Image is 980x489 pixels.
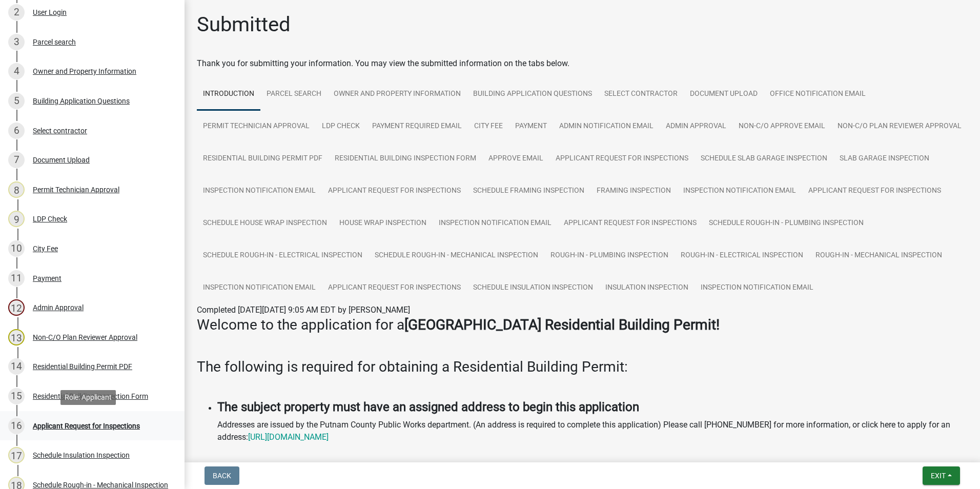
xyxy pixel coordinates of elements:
a: Select contractor [598,78,684,111]
a: Applicant Request for Inspections [558,207,703,240]
div: 9 [8,211,25,227]
h3: The following is required for obtaining a Residential Building Permit: [197,358,968,376]
a: Document Upload [684,78,764,111]
div: 4 [8,63,25,79]
span: Exit [931,472,946,480]
a: Building Application Questions [467,78,598,111]
button: Exit [923,466,960,485]
a: Owner and Property Information [328,78,467,111]
a: LDP Check [316,110,366,143]
a: Parcel search [260,78,328,111]
div: 16 [8,418,25,434]
a: Applicant Request for Inspections [802,175,947,208]
div: Building Application Questions [33,97,130,105]
div: Residential Building Permit PDF [33,363,132,370]
p: Addresses are issued by the Putnam County Public Works department. (An address is required to com... [217,419,968,443]
strong: The subject property must have an assigned address to begin this application [217,400,639,414]
div: Residential Building Inspection Form [33,393,148,400]
a: Slab Garage Inspection [833,142,935,175]
div: Owner and Property Information [33,68,136,75]
a: Approve Email [482,142,549,175]
a: Schedule Slab Garage Inspection [695,142,833,175]
a: Inspection Notification Email [433,207,558,240]
div: Permit Technician Approval [33,186,119,193]
a: City Fee [468,110,509,143]
a: Schedule Framing Inspection [467,175,590,208]
div: 17 [8,447,25,463]
a: Non-C/O Plan Reviewer Approval [831,110,968,143]
div: Role: Applicant [60,390,116,405]
a: Insulation Inspection [599,272,695,304]
div: 12 [8,299,25,316]
a: Schedule Rough-in - Plumbing Inspection [703,207,870,240]
a: Schedule Insulation Inspection [467,272,599,304]
div: 10 [8,240,25,257]
a: Framing Inspection [590,175,677,208]
div: 6 [8,123,25,139]
a: Office Notification Email [764,78,872,111]
div: Applicant Request for Inspections [33,422,140,430]
a: Admin Notification Email [553,110,660,143]
div: 13 [8,329,25,345]
div: User Login [33,9,67,16]
a: House Wrap Inspection [333,207,433,240]
a: Schedule Rough-in - Electrical Inspection [197,239,369,272]
a: Permit Technician Approval [197,110,316,143]
div: LDP Check [33,215,67,222]
a: Applicant Request for Inspections [549,142,695,175]
div: Non-C/O Plan Reviewer Approval [33,334,137,341]
div: 5 [8,93,25,109]
div: Admin Approval [33,304,84,311]
div: Document Upload [33,156,90,164]
a: Rough-in - Electrical Inspection [675,239,809,272]
a: Schedule Rough-in - Mechanical Inspection [369,239,544,272]
div: 3 [8,34,25,50]
a: Inspection Notification Email [197,175,322,208]
span: Completed [DATE][DATE] 9:05 AM EDT by [PERSON_NAME] [197,305,410,315]
div: Payment [33,275,62,282]
div: Parcel search [33,38,76,46]
a: Inspection Notification Email [197,272,322,304]
span: Back [213,472,231,480]
div: 2 [8,4,25,21]
a: Payment Required Email [366,110,468,143]
h1: Submitted [197,12,291,37]
a: Applicant Request for Inspections [322,175,467,208]
div: Schedule Rough-in - Mechanical Inspection [33,481,168,488]
a: Rough-in - Mechanical Inspection [809,239,948,272]
a: Inspection Notification Email [695,272,820,304]
a: Admin Approval [660,110,732,143]
a: Schedule House Wrap Inspection [197,207,333,240]
div: Schedule Insulation Inspection [33,452,130,459]
button: Back [205,466,239,485]
div: City Fee [33,245,58,252]
div: 14 [8,358,25,375]
a: Applicant Request for Inspections [322,272,467,304]
a: Rough-in - Plumbing Inspection [544,239,675,272]
div: 15 [8,388,25,404]
a: Non-C/O Approve Email [732,110,831,143]
h3: Welcome to the application for a [197,316,968,334]
div: Select contractor [33,127,87,134]
a: Introduction [197,78,260,111]
a: [URL][DOMAIN_NAME] [248,432,329,442]
a: Payment [509,110,553,143]
div: 11 [8,270,25,287]
a: Residential Building Permit PDF [197,142,329,175]
strong: [GEOGRAPHIC_DATA] Residential Building Permit! [404,316,720,333]
div: 8 [8,181,25,198]
a: Residential Building Inspection Form [329,142,482,175]
div: Thank you for submitting your information. You may view the submitted information on the tabs below. [197,57,968,70]
a: Inspection Notification Email [677,175,802,208]
div: 7 [8,152,25,168]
